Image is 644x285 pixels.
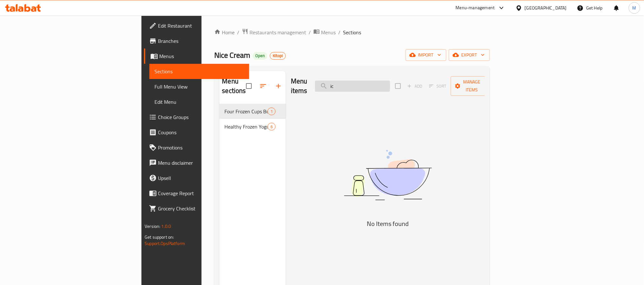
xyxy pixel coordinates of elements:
[144,18,249,33] a: Edit Restaurant
[291,76,307,96] h2: Menu items
[144,109,249,125] a: Choice Groups
[253,53,267,58] span: Open
[250,29,306,36] span: Restaurants management
[411,51,441,59] span: import
[154,83,244,90] span: Full Menu View
[525,4,567,11] div: [GEOGRAPHIC_DATA]
[144,170,249,186] a: Upsell
[456,4,495,12] div: Menu-management
[242,28,306,36] a: Restaurants management
[145,239,185,248] a: Support.OpsPlatform
[159,52,244,60] span: Menus
[149,64,249,79] a: Sections
[633,4,636,11] span: M
[161,222,171,230] span: 1.0.0
[308,219,467,229] h5: No Items found
[158,174,244,182] span: Upsell
[224,108,267,115] span: Four Frozen Cups Bundle
[313,28,336,36] a: Menus
[219,119,286,134] div: Healthy Frozen Yogurt 🍦6
[456,78,488,94] span: Manage items
[214,28,490,36] nav: breadcrumb
[268,109,275,115] span: 1
[144,155,249,170] a: Menu disclaimer
[158,22,244,30] span: Edit Restaurant
[144,125,249,140] a: Coupons
[158,159,244,167] span: Menu disclaimer
[451,76,493,96] button: Manage items
[144,186,249,201] a: Coverage Report
[144,140,249,155] a: Promotions
[454,51,485,59] span: export
[268,124,275,130] span: 6
[309,29,311,36] li: /
[338,29,340,36] li: /
[219,101,286,137] nav: Menu sections
[158,129,244,136] span: Coupons
[449,49,490,61] button: export
[268,108,276,115] div: items
[308,133,467,217] img: dish.svg
[144,49,249,64] a: Menus
[343,29,361,36] span: Sections
[144,33,249,49] a: Branches
[154,68,244,75] span: Sections
[158,144,244,151] span: Promotions
[145,222,160,230] span: Version:
[158,189,244,197] span: Coverage Report
[158,113,244,121] span: Choice Groups
[145,233,174,241] span: Get support on:
[425,81,451,91] span: Select section first
[253,52,267,60] div: Open
[321,29,336,36] span: Menus
[270,53,285,58] span: Kitopi
[242,79,256,93] span: Select all sections
[158,37,244,45] span: Branches
[219,104,286,119] div: Four Frozen Cups Bundle1
[149,94,249,109] a: Edit Menu
[224,123,267,130] span: Healthy Frozen Yogurt 🍦
[405,81,425,91] span: Add item
[154,98,244,106] span: Edit Menu
[149,79,249,94] a: Full Menu View
[256,78,271,94] span: Sort sections
[158,205,244,212] span: Grocery Checklist
[406,49,446,61] button: import
[144,201,249,216] a: Grocery Checklist
[315,81,390,92] input: search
